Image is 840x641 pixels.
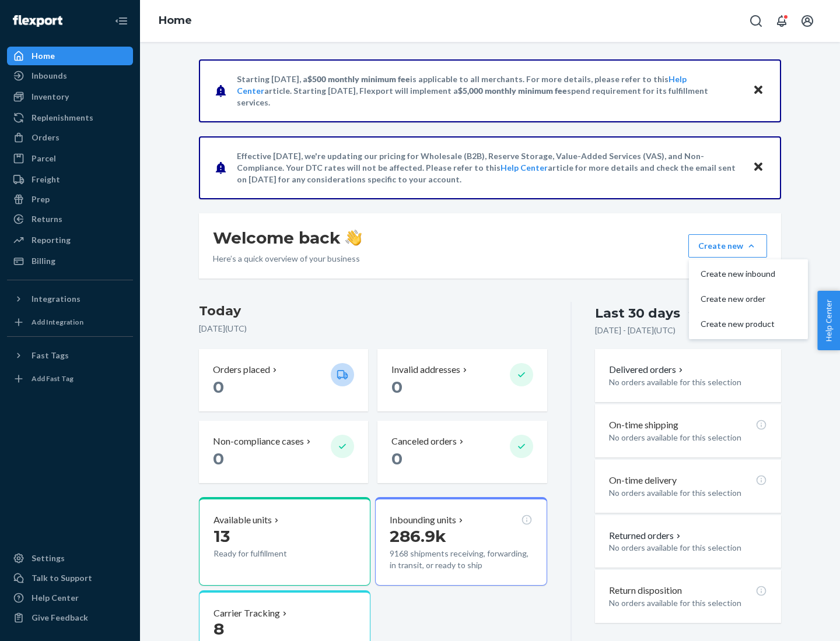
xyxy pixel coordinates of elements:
[595,325,675,336] p: [DATE] - [DATE] ( UTC )
[609,474,677,487] p: On-time delivery
[199,421,368,483] button: Non-compliance cases 0
[390,526,446,546] span: 286.9k
[32,350,69,361] div: Fast Tags
[609,376,767,388] p: No orders available for this selection
[390,513,456,527] p: Inbounding units
[609,597,767,609] p: No orders available for this selection
[13,15,62,27] img: Flexport logo
[688,234,767,258] button: Create newCreate new inboundCreate new orderCreate new product
[32,91,69,103] div: Inventory
[32,592,79,604] div: Help Center
[213,548,321,559] p: Ready for fulfillment
[609,418,678,432] p: On-time shipping
[159,14,192,27] a: Home
[701,320,775,328] span: Create new product
[377,421,547,483] button: Canceled orders 0
[213,227,362,248] h1: Welcome back
[501,163,548,172] a: Help Center
[751,159,766,176] button: Close
[7,252,133,270] a: Billing
[391,377,402,397] span: 0
[7,149,133,168] a: Parcel
[7,608,133,627] button: Give Feedback
[345,230,362,246] img: hand-wave emoji
[32,112,93,124] div: Replenishments
[32,374,73,383] div: Add Fast Tag
[817,291,840,350] button: Help Center
[7,549,133,568] a: Settings
[609,529,683,543] button: Returned orders
[307,74,410,84] span: $500 monthly minimum fee
[213,526,230,546] span: 13
[7,589,133,607] a: Help Center
[796,9,819,33] button: Open account menu
[7,108,133,127] a: Replenishments
[32,552,65,564] div: Settings
[213,607,280,620] p: Carrier Tracking
[391,449,402,469] span: 0
[7,210,133,228] a: Returns
[770,9,793,33] button: Open notifications
[691,312,806,337] button: Create new product
[32,255,55,267] div: Billing
[7,170,133,189] a: Freight
[7,87,133,106] a: Inventory
[390,548,532,571] p: 9168 shipments receiving, forwarding, in transit, or ready to ship
[7,128,133,147] a: Orders
[7,369,133,388] a: Add Fast Tag
[237,73,741,108] p: Starting [DATE], a is applicable to all merchants. For more details, please refer to this article...
[199,349,368,411] button: Orders placed 0
[32,572,92,584] div: Talk to Support
[32,50,55,62] div: Home
[691,287,806,312] button: Create new order
[32,612,88,624] div: Give Feedback
[237,150,741,185] p: Effective [DATE], we're updating our pricing for Wholesale (B2B), Reserve Storage, Value-Added Se...
[213,435,304,448] p: Non-compliance cases
[213,377,224,397] span: 0
[609,432,767,443] p: No orders available for this selection
[149,4,201,38] ol: breadcrumbs
[199,302,547,320] h3: Today
[7,231,133,249] a: Reporting
[32,70,67,82] div: Inbounds
[609,542,767,554] p: No orders available for this selection
[7,66,133,85] a: Inbounds
[391,435,457,448] p: Canceled orders
[213,449,224,469] span: 0
[595,304,680,322] div: Last 30 days
[375,497,547,586] button: Inbounding units286.9k9168 shipments receiving, forwarding, in transit, or ready to ship
[32,317,83,327] div: Add Integration
[32,153,56,164] div: Parcel
[609,363,685,376] p: Delivered orders
[458,86,567,96] span: $5,000 monthly minimum fee
[609,584,682,597] p: Return disposition
[7,346,133,365] button: Fast Tags
[7,47,133,65] a: Home
[377,349,547,411] button: Invalid addresses 0
[7,190,133,209] a: Prep
[32,132,60,143] div: Orders
[213,619,224,639] span: 8
[213,513,272,527] p: Available units
[7,569,133,587] a: Talk to Support
[213,363,270,376] p: Orders placed
[32,293,80,305] div: Integrations
[691,262,806,287] button: Create new inbound
[744,9,768,33] button: Open Search Box
[199,497,370,586] button: Available units13Ready for fulfillment
[32,213,62,225] div: Returns
[751,82,766,99] button: Close
[32,193,50,205] div: Prep
[7,313,133,332] a: Add Integration
[199,323,547,334] p: [DATE] ( UTC )
[391,363,460,376] p: Invalid addresses
[110,9,133,33] button: Close Navigation
[701,295,775,303] span: Create new order
[213,253,362,265] p: Here’s a quick overview of your business
[701,270,775,278] span: Create new inbound
[32,234,71,246] div: Reporting
[32,174,60,185] div: Freight
[609,487,767,499] p: No orders available for this selection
